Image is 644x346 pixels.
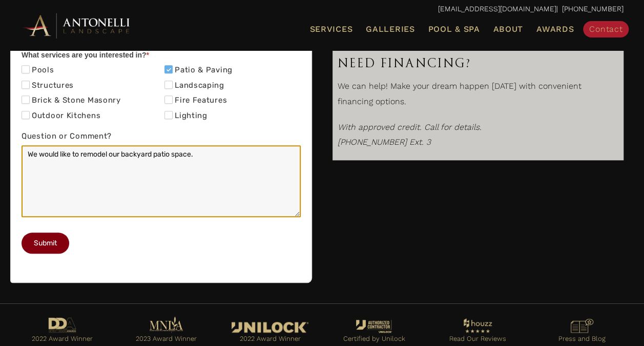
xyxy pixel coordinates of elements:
a: Services [305,23,357,36]
a: [EMAIL_ADDRESS][DOMAIN_NAME] [438,5,556,13]
label: Brick & Stone Masonry [22,95,121,106]
a: Pool & Spa [424,23,484,36]
input: Landscaping [164,81,173,89]
input: Fire Features [164,95,173,104]
span: Galleries [366,24,414,34]
label: Patio & Paving [164,65,233,75]
p: We can help! Make your dream happen [DATE] with convenient financing options. [338,79,619,114]
h3: Need Financing? [338,53,619,73]
span: About [493,25,523,33]
input: Lighting [164,111,173,119]
input: Outdoor Kitchens [22,111,30,119]
span: Awards [536,24,574,34]
label: Fire Features [164,95,227,106]
label: Question or Comment? [22,129,301,145]
a: Galleries [362,23,419,36]
span: Contact [589,24,622,34]
div: What services are you interested in? [22,49,301,64]
label: Structures [22,81,74,91]
label: Lighting [164,111,207,121]
i: With approved credit. Call for details. [338,122,482,132]
input: Brick & Stone Masonry [22,95,30,104]
input: Patio & Paving [164,65,173,73]
img: Antonelli Horizontal Logo [20,11,133,40]
a: Contact [583,21,629,37]
em: [PHONE_NUMBER] Ext. 3 [338,137,431,147]
label: Pools [22,65,54,75]
label: Outdoor Kitchens [22,111,100,121]
button: Submit [22,233,69,254]
span: Services [309,25,352,33]
label: Landscaping [164,81,224,91]
input: Structures [22,81,30,89]
input: Pools [22,65,30,73]
a: About [489,23,527,36]
a: Awards [532,23,578,36]
span: Pool & Spa [428,24,480,34]
p: | [PHONE_NUMBER] [20,3,624,16]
